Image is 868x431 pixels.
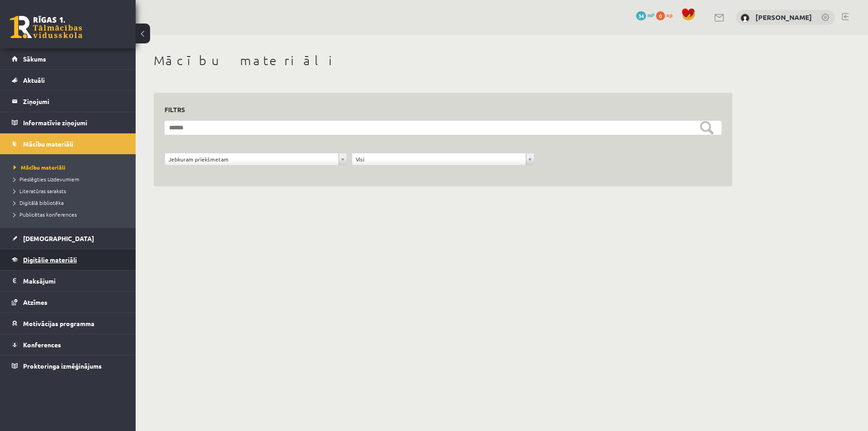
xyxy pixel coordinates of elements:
[12,70,124,90] a: Aktuāli
[23,234,94,242] span: [DEMOGRAPHIC_DATA]
[165,104,711,116] h3: Filtrs
[14,175,79,183] span: Pieslēgties Uzdevumiem
[14,164,66,171] span: Mācību materiāli
[12,270,124,291] a: Maksājumi
[23,256,77,264] span: Digitālie materiāli
[12,48,124,69] a: Sākums
[169,153,335,165] span: Jebkuram priekšmetam
[12,355,124,376] a: Proktoringa izmēģinājums
[23,270,124,291] legend: Maksājumi
[14,187,66,194] span: Literatūras saraksts
[23,341,61,349] span: Konferences
[23,362,102,370] span: Proktoringa izmēģinājums
[12,313,124,334] a: Motivācijas programma
[23,140,73,148] span: Mācību materiāli
[23,298,47,306] span: Atzīmes
[656,11,665,20] span: 0
[14,187,127,195] a: Literatūras saraksts
[666,11,672,19] span: xp
[12,112,124,133] a: Informatīvie ziņojumi
[14,175,127,183] a: Pieslēgties Uzdevumiem
[14,199,64,206] span: Digitālā bibliotēka
[14,210,127,218] a: Publicētas konferences
[10,16,82,38] a: Rīgas 1. Tālmācības vidusskola
[352,153,534,165] a: Visi
[23,319,94,327] span: Motivācijas programma
[12,292,124,313] a: Atzīmes
[14,199,127,207] a: Digitālā bibliotēka
[14,163,127,171] a: Mācību materiāli
[14,211,77,218] span: Publicētas konferences
[755,13,812,22] a: [PERSON_NAME]
[636,11,655,19] a: 34 mP
[12,91,124,112] a: Ziņojumi
[12,334,124,355] a: Konferences
[23,112,124,133] legend: Informatīvie ziņojumi
[636,11,646,20] span: 34
[656,11,677,19] a: 0 xp
[12,228,124,249] a: [DEMOGRAPHIC_DATA]
[12,249,124,270] a: Digitālie materiāli
[647,11,655,19] span: mP
[165,153,347,165] a: Jebkuram priekšmetam
[741,14,750,23] img: Jana Baranova
[154,53,732,68] h1: Mācību materiāli
[12,133,124,154] a: Mācību materiāli
[23,55,46,63] span: Sākums
[23,76,45,84] span: Aktuāli
[23,91,124,112] legend: Ziņojumi
[356,153,522,165] span: Visi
